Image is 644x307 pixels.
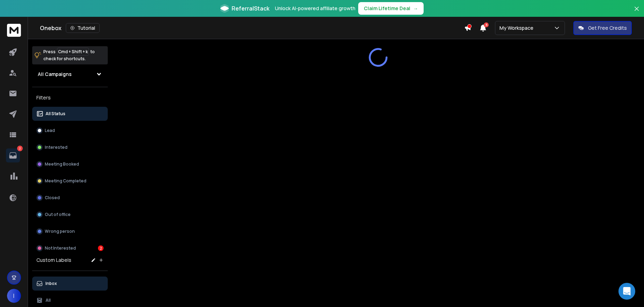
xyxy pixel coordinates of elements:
[17,146,23,151] p: 2
[484,22,489,27] span: 5
[66,23,100,33] button: Tutorial
[43,48,95,62] p: Press to check for shortcuts.
[45,229,75,234] p: Wrong person
[57,48,89,56] span: Cmd + Shift + k
[45,195,60,201] p: Closed
[45,298,51,303] p: All
[45,178,86,184] p: Meeting Completed
[32,224,108,238] button: Wrong person
[98,245,104,251] div: 2
[232,4,269,13] span: ReferralStack
[45,145,68,150] p: Interested
[573,21,632,35] button: Get Free Credits
[36,257,71,264] h3: Custom Labels
[32,174,108,188] button: Meeting Completed
[7,289,21,303] button: I
[40,23,464,33] div: Onebox
[32,191,108,205] button: Closed
[32,157,108,171] button: Meeting Booked
[45,128,55,133] p: Lead
[413,5,418,12] span: →
[275,5,355,12] p: Unlock AI-powered affiliate growth
[32,277,108,291] button: Inbox
[6,148,20,162] a: 2
[500,25,536,32] p: My Workspace
[32,124,108,138] button: Lead
[618,283,635,300] div: Open Intercom Messenger
[32,140,108,154] button: Interested
[358,2,424,15] button: Claim Lifetime Deal→
[38,71,72,78] h1: All Campaigns
[32,107,108,121] button: All Status
[588,25,627,32] p: Get Free Credits
[45,212,71,217] p: Out of office
[45,111,65,117] p: All Status
[32,67,108,81] button: All Campaigns
[45,161,79,167] p: Meeting Booked
[45,281,57,286] p: Inbox
[32,208,108,222] button: Out of office
[32,241,108,255] button: Not Interested2
[45,245,76,251] p: Not Interested
[32,93,108,103] h3: Filters
[632,4,641,21] button: Close banner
